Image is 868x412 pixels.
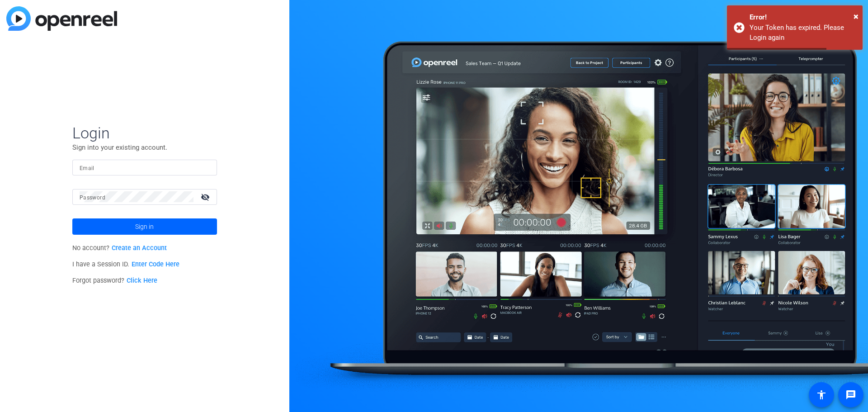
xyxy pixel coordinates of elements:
span: Forgot password? [72,277,157,284]
a: Enter Code Here [132,260,179,268]
mat-label: Email [80,165,94,171]
div: Error! [750,12,856,23]
span: No account? [72,244,167,252]
mat-icon: visibility_off [195,190,217,204]
span: × [854,11,859,22]
a: Click Here [127,277,157,284]
mat-icon: message [845,389,856,400]
button: Sign in [72,218,217,235]
img: blue-gradient.svg [6,6,117,31]
p: Sign into your existing account. [72,142,217,152]
span: Sign in [135,215,154,238]
a: Create an Account [112,244,167,252]
button: Close [854,9,859,23]
span: I have a Session ID. [72,260,179,268]
mat-label: Password [80,194,105,201]
span: Login [72,123,217,142]
input: Enter Email Address [80,162,210,173]
div: Your Token has expired. Please Login again [750,23,856,43]
mat-icon: accessibility [816,389,827,400]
